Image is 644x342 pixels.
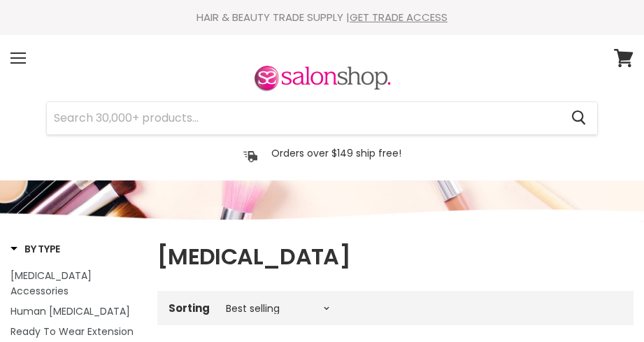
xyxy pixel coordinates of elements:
[47,102,560,134] input: Search
[10,304,130,318] span: Human [MEDICAL_DATA]
[10,324,140,339] a: Ready To Wear Extension
[10,242,60,256] h3: By Type
[271,147,401,159] p: Orders over $149 ship free!
[10,325,134,339] span: Ready To Wear Extension
[46,101,598,135] form: Product
[10,304,140,319] a: Human Hair Extensions
[10,269,92,298] span: [MEDICAL_DATA] Accessories
[10,268,140,299] a: Hair Extension Accessories
[157,242,634,271] h1: [MEDICAL_DATA]
[169,302,210,314] label: Sorting
[350,10,448,24] a: GET TRADE ACCESS
[560,102,597,134] button: Search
